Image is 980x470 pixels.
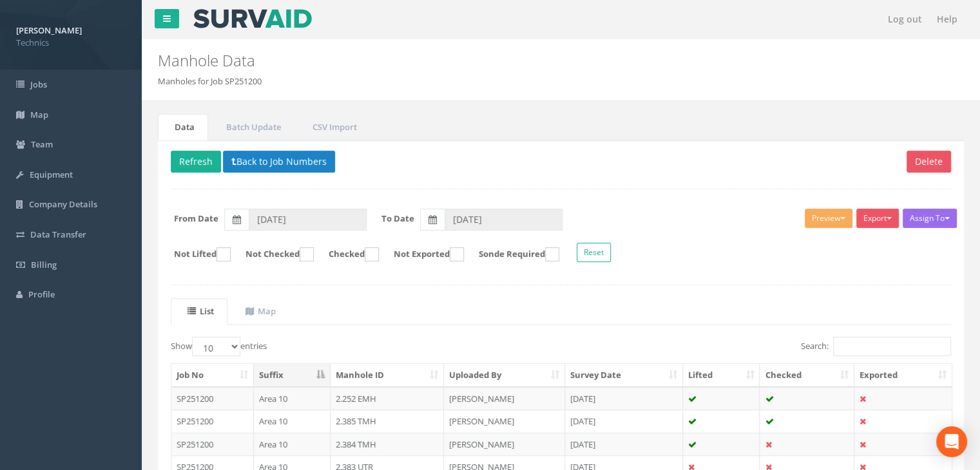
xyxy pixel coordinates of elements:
[223,151,335,173] button: Back to Job Numbers
[565,364,683,387] th: Survey Date: activate to sort column ascending
[161,247,231,261] label: Not Lifted
[158,114,208,140] a: Data
[229,298,289,324] a: Map
[316,247,379,261] label: Checked
[254,433,331,456] td: Area 10
[209,114,294,140] a: Batch Update
[28,288,55,300] span: Profile
[444,409,565,433] td: [PERSON_NAME]
[577,243,611,262] button: Reset
[31,259,57,270] span: Billing
[381,212,414,225] label: To Date
[171,433,254,456] td: SP251200
[805,209,852,228] button: Preview
[30,169,73,180] span: Equipment
[903,209,957,228] button: Assign To
[683,364,760,387] th: Lifted: activate to sort column ascending
[249,209,367,230] input: From Date
[381,247,464,261] label: Not Exported
[16,37,126,49] span: Technics
[445,209,562,230] input: To Date
[760,364,854,387] th: Checked: activate to sort column ascending
[187,305,214,317] uib-tab-heading: List
[331,433,445,456] td: 2.384 TMH
[444,433,565,456] td: [PERSON_NAME]
[30,79,47,90] span: Jobs
[171,364,254,387] th: Job No: activate to sort column ascending
[856,209,899,228] button: Export
[444,387,565,410] td: [PERSON_NAME]
[30,229,86,240] span: Data Transfer
[16,21,126,48] a: [PERSON_NAME] Technics
[331,409,445,433] td: 2.385 TMH
[158,75,262,88] li: Manholes for Job SP251200
[565,387,683,410] td: [DATE]
[192,337,240,356] select: Showentries
[331,364,445,387] th: Manhole ID: activate to sort column ascending
[833,337,951,356] input: Search:
[565,409,683,433] td: [DATE]
[331,387,445,410] td: 2.252 EMH
[254,364,331,387] th: Suffix: activate to sort column descending
[296,114,370,140] a: CSV Import
[29,198,97,210] span: Company Details
[171,151,221,173] button: Refresh
[254,387,331,410] td: Area 10
[171,337,267,356] label: Show entries
[174,212,218,225] label: From Date
[233,247,314,261] label: Not Checked
[936,426,967,457] div: Open Intercom Messenger
[171,298,227,324] a: List
[245,305,276,317] uib-tab-heading: Map
[466,247,559,261] label: Sonde Required
[254,409,331,433] td: Area 10
[171,409,254,433] td: SP251200
[171,387,254,410] td: SP251200
[801,337,951,356] label: Search:
[31,138,53,150] span: Team
[565,433,683,456] td: [DATE]
[158,52,827,69] h2: Manhole Data
[854,364,952,387] th: Exported: activate to sort column ascending
[907,151,951,173] button: Delete
[16,24,82,36] strong: [PERSON_NAME]
[30,109,48,120] span: Map
[444,364,565,387] th: Uploaded By: activate to sort column ascending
